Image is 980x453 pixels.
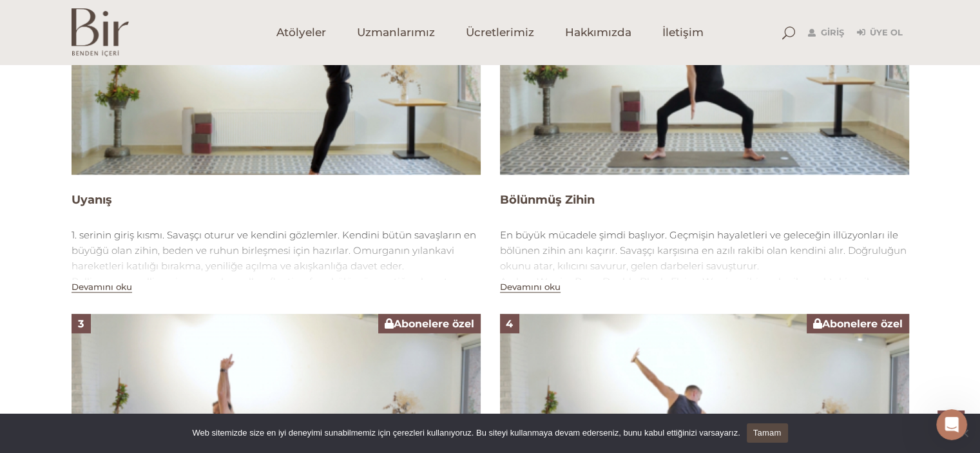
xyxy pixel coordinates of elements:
span: Uzmanlarımız [357,25,435,40]
button: Devamını oku [500,282,561,293]
a: Giriş [808,25,844,41]
div: Archer, Warrior Pose, Double Block, Flying Warrior gibi pozlar ile ayaktaki serileme bacaklarımız... [500,221,909,305]
h4: Uyanış [72,192,481,208]
button: Devamını oku [72,282,132,293]
span: Abonelere özel [385,318,474,330]
span: İletişim [662,25,704,40]
span: Abonelere özel [813,318,903,330]
span: 3 [78,318,84,330]
a: Tamam [747,423,788,443]
span: 4 [506,318,513,330]
p: En büyük mücadele şimdi başlıyor. Geçmişin hayaletleri ve geleceğin illüzyonları ile bölünen zihi... [500,227,909,274]
p: 1. serinin giriş kısmı. Savaşçı oturur ve kendini gözlemler. Kendini bütün savaşların en büyüğü o... [72,227,481,274]
span: Ücretlerimiz [466,25,534,40]
span: Atölyeler [276,25,326,40]
div: Rolling wave, rolling vinyasa, cobra roll ve floating frog bölümün pratiğe akış, ateş ve korkusuz... [72,221,481,305]
a: Üye Ol [857,25,903,41]
h4: Bölünmüş Zihin [500,192,909,208]
span: Web sitemizde size en iyi deneyimi sunabilmemiz için çerezleri kullanıyoruz. Bu siteyi kullanmaya... [192,427,740,439]
span: Hakkımızda [565,25,631,40]
iframe: Intercom live chat [936,409,967,440]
